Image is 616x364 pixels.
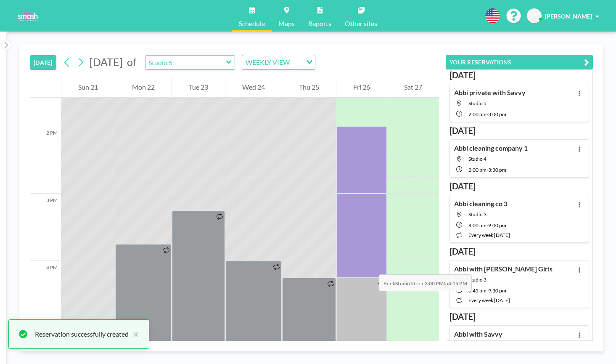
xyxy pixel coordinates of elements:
[127,56,136,69] span: of
[486,287,488,294] span: -
[468,167,486,173] span: 2:00 PM
[486,111,488,117] span: -
[13,8,42,24] img: organization-logo
[468,111,486,117] span: 2:00 PM
[454,144,528,152] h4: Abbi cleaning company 1
[488,167,506,173] span: 3:30 PM
[468,232,510,238] span: every week [DATE]
[35,329,129,339] div: Reservation successfully created
[30,194,61,261] div: 3 PM
[454,265,553,273] h4: Abbi with [PERSON_NAME] Girls
[488,111,506,117] span: 3:00 PM
[545,13,592,20] span: [PERSON_NAME]
[454,199,508,208] h4: Abbi cleaning co 3
[336,77,387,98] div: Fri 26
[308,20,331,27] span: Reports
[387,77,439,98] div: Sat 27
[448,280,467,287] b: 4:15 PM
[468,156,486,162] span: Studio 4
[115,77,172,98] div: Mon 22
[90,56,123,68] span: [DATE]
[468,211,486,218] span: Studio 3
[449,70,589,80] h3: [DATE]
[486,222,488,228] span: -
[61,77,115,98] div: Sun 21
[395,280,414,287] b: Studio 5
[30,126,61,194] div: 2 PM
[225,77,282,98] div: Wed 24
[449,246,589,257] h3: [DATE]
[468,222,486,228] span: 8:00 PM
[425,280,444,287] b: 3:00 PM
[242,55,315,69] div: Search for option
[379,274,472,291] span: Book from to
[468,276,486,283] span: Studio 3
[531,12,538,20] span: AS
[244,57,291,68] span: WEEKLY VIEW
[292,57,301,68] input: Search for option
[278,20,295,27] span: Maps
[145,56,226,69] input: Studio 5
[30,261,61,328] div: 4 PM
[282,77,336,98] div: Thu 25
[449,181,589,191] h3: [DATE]
[30,55,56,70] button: [DATE]
[446,55,593,69] button: YOUR RESERVATIONS
[172,77,225,98] div: Tue 23
[449,125,589,136] h3: [DATE]
[449,311,589,322] h3: [DATE]
[239,20,265,27] span: Schedule
[129,329,139,339] button: close
[488,222,506,228] span: 9:00 PM
[468,297,510,303] span: every week [DATE]
[454,88,526,97] h4: Abbi private with Savvy
[454,330,502,338] h4: Abbi with Savvy
[468,287,486,294] span: 8:45 PM
[345,20,377,27] span: Other sites
[468,100,486,106] span: Studio 5
[488,287,506,294] span: 9:30 PM
[486,167,488,173] span: -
